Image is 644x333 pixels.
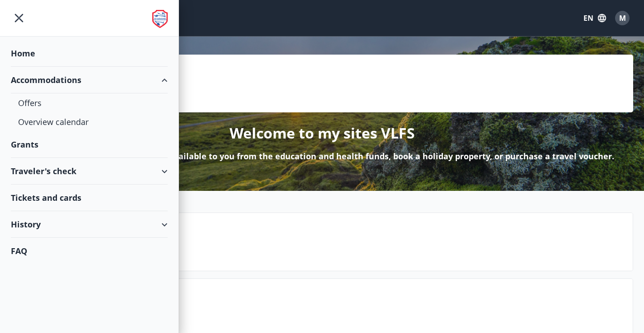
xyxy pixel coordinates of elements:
[11,211,168,238] div: History
[77,301,625,317] p: FAQ
[11,67,168,93] div: Accommodations
[230,123,415,143] p: Welcome to my sites VLFS
[18,112,160,131] div: Overview calendar
[580,10,610,26] button: EN
[611,7,633,29] button: M
[30,150,614,162] p: Here you can apply for the grants available to you from the education and health funds, book a ho...
[77,236,625,251] p: Next weekend
[11,40,168,67] div: Home
[18,93,160,112] div: Offers
[11,158,168,185] div: Traveler's check
[619,13,626,23] span: M
[11,10,27,26] button: menu
[11,238,168,264] div: FAQ
[11,185,168,211] div: Tickets and cards
[152,10,168,28] img: union_logo
[11,131,168,158] div: Grants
